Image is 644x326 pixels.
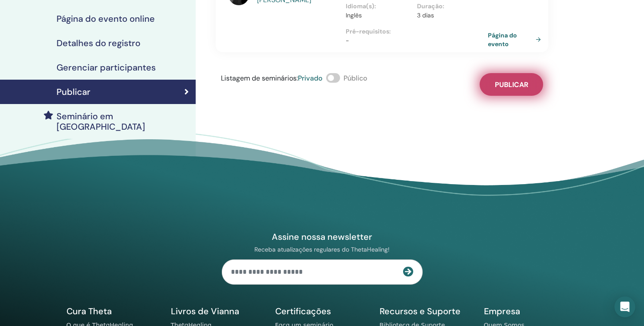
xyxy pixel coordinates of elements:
font: Página do evento [488,32,517,48]
font: Duração [417,2,443,10]
font: Receba atualizações regulares do ThetaHealing! [254,245,390,253]
font: Certificações [275,306,331,317]
font: Listagem de seminários [221,74,297,83]
font: Seminário em [GEOGRAPHIC_DATA] [57,111,145,132]
font: Assine nossa newsletter [272,231,372,242]
font: Livros de Vianna [171,306,239,317]
font: Cura Theta [67,306,112,317]
font: Empresa [484,306,520,317]
font: Publicar [495,80,528,89]
font: Detalhes do registro [57,37,140,49]
font: Pré-requisitos [346,27,389,35]
font: Público [344,74,367,83]
button: Publicar [480,73,543,96]
font: : [389,27,391,35]
font: Privado [298,74,323,83]
font: Publicar [57,86,90,97]
font: : [443,2,444,10]
font: Gerenciar participantes [57,62,156,73]
font: - [346,37,349,44]
font: Idioma(s) [346,2,374,10]
font: Inglês [346,11,362,19]
a: Página do evento [488,31,544,48]
font: 3 dias [417,11,434,19]
font: Página do evento online [57,13,155,24]
font: : [297,74,298,83]
font: Recursos e Suporte [380,306,460,317]
font: : [374,2,376,10]
div: Abra o Intercom Messenger [614,296,635,317]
